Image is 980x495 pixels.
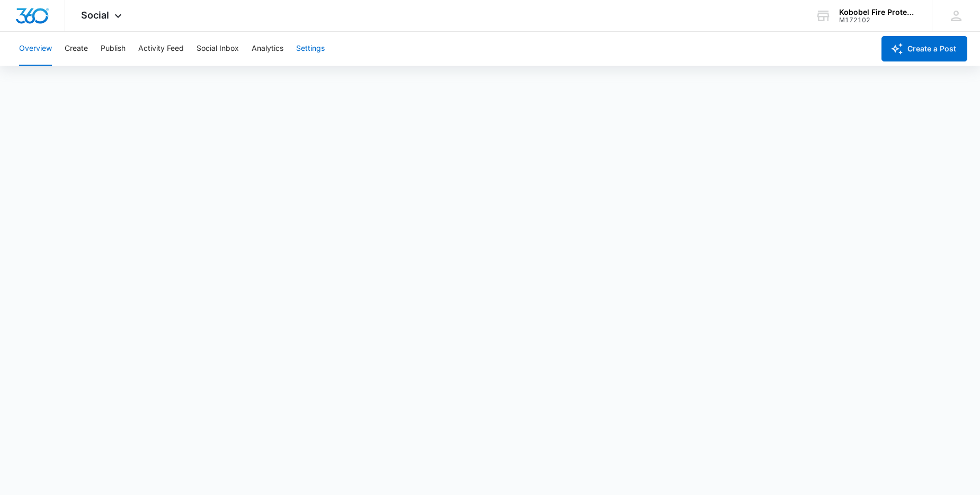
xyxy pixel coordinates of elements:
button: Overview [19,32,52,66]
button: Settings [296,32,325,66]
span: Social [81,10,109,21]
button: Publish [101,32,126,66]
div: account name [839,8,916,16]
button: Activity Feed [138,32,184,66]
div: account id [839,16,916,24]
button: Social Inbox [197,32,239,66]
button: Create [65,32,88,66]
button: Create a Post [881,36,967,61]
button: Analytics [252,32,283,66]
